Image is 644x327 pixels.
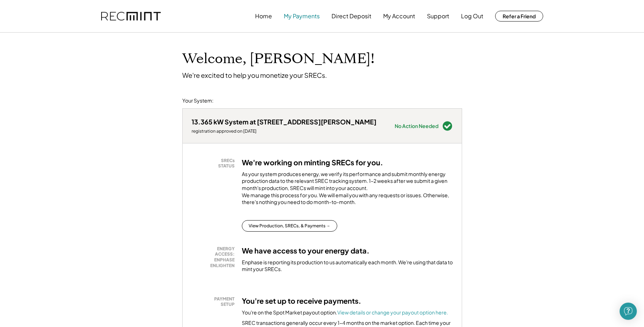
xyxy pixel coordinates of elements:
[242,259,453,273] div: Enphase is reporting its production to us automatically each month. We're using that data to mint...
[192,128,376,134] div: registration approved on [DATE]
[242,171,453,209] div: As your system produces energy, we verify its performance and submit monthly energy production da...
[461,9,483,23] button: Log Out
[195,296,235,307] div: PAYMENT SETUP
[192,118,376,126] div: 13.365 kW System at [STREET_ADDRESS][PERSON_NAME]
[182,71,327,79] div: We're excited to help you monetize your SRECs.
[284,9,320,23] button: My Payments
[182,51,375,67] h1: Welcome, [PERSON_NAME]!
[182,97,213,104] div: Your System:
[337,309,448,316] a: View details or change your payout option here.
[427,9,449,23] button: Support
[242,158,383,167] h3: We're working on minting SRECs for you.
[395,123,438,128] div: No Action Needed
[242,220,337,232] button: View Production, SRECs, & Payments →
[195,158,235,169] div: SRECs STATUS
[255,9,272,23] button: Home
[242,309,448,316] div: You're on the Spot Market payout option.
[242,296,361,305] h3: You're set up to receive payments.
[242,246,370,255] h3: We have access to your energy data.
[332,9,371,23] button: Direct Deposit
[620,303,637,320] div: Open Intercom Messenger
[101,12,161,21] img: recmint-logotype%403x.png
[495,11,543,22] button: Refer a Friend
[383,9,415,23] button: My Account
[195,246,235,268] div: ENERGY ACCESS: ENPHASE ENLIGHTEN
